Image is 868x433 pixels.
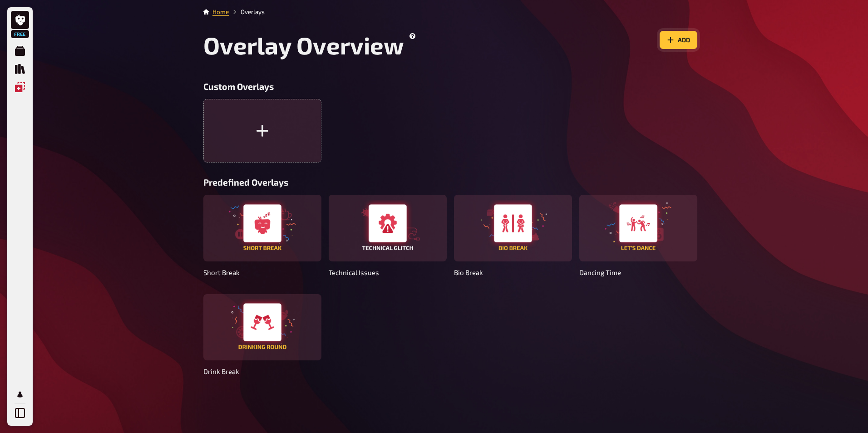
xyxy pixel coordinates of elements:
a: Quiz Library [11,60,29,78]
span: Technical Issues [329,265,447,280]
h3: Predefined Overlays [203,177,697,187]
a: My Quizzes [11,42,29,60]
div: Bio Break [454,195,572,261]
a: Overlays [11,78,29,96]
div: Short Break [203,195,321,261]
h3: Custom Overlays [203,81,697,92]
span: Free [12,31,28,37]
a: My Account [11,385,29,403]
span: Drink Break [203,364,321,379]
button: Add [660,31,697,49]
span: Bio Break [454,265,572,280]
div: Drink Break [203,294,321,360]
h1: Overlay Overview [203,31,417,59]
li: Overlays [229,7,265,16]
div: Dancing Time [579,195,697,261]
a: Home [212,8,229,15]
span: Dancing Time [579,265,697,280]
li: Home [212,7,229,16]
span: Short Break [203,265,321,280]
div: Technical Issues [329,195,447,261]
